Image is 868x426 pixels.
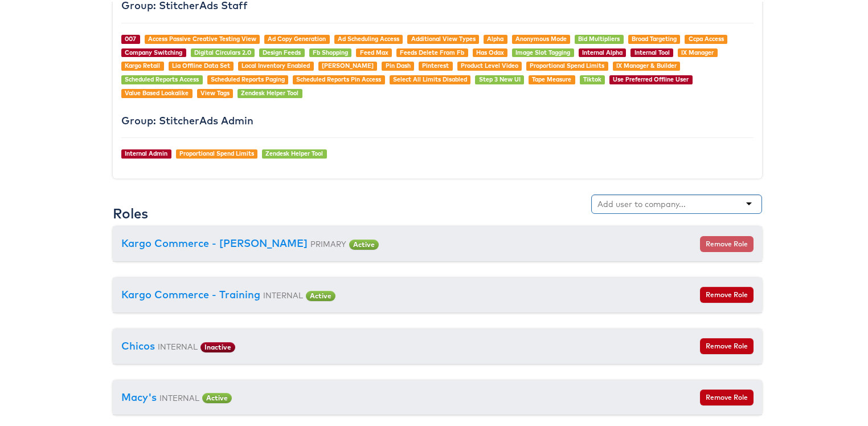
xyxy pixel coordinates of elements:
a: Internal Alpha [582,47,623,55]
a: Feed Max [360,47,388,55]
span: Inactive [200,340,235,351]
a: Fb Shopping [313,47,348,55]
a: Additional View Types [411,33,476,41]
button: Remove Role [700,234,754,250]
a: Access Passive Creative Testing View [148,33,256,41]
a: Use Preferred Offline User [613,74,689,82]
a: Ad Copy Generation [268,33,326,41]
button: Remove Role [700,388,754,404]
small: INTERNAL [263,289,303,298]
a: Company Switching [125,47,182,55]
a: 007 [125,33,136,41]
a: Ad Scheduling Access [338,33,399,41]
a: [PERSON_NAME] [322,60,374,68]
a: Scheduled Reports Access [125,74,199,82]
span: Active [306,289,335,299]
a: View Tags [200,87,230,95]
a: Anonymous Mode [515,33,567,41]
small: INTERNAL [158,340,198,350]
input: Add user to company... [597,197,687,208]
a: Internal Tool [634,47,670,55]
a: Kargo Retail [125,60,160,68]
a: Ccpa Access [689,33,724,41]
a: Scheduled Reports Pin Access [296,74,381,82]
span: Active [349,238,379,248]
a: Proportional Spend Limits [530,60,604,68]
a: Local Inventory Enabled [241,60,310,68]
a: Product Level Video [461,60,518,68]
a: Select All Limits Disabled [393,74,467,82]
a: Lia Offline Data Set [172,60,230,68]
small: PRIMARY [310,237,346,247]
a: Step 3 New UI [479,74,521,82]
a: Tape Measure [532,74,571,82]
span: Active [202,391,232,401]
button: Remove Role [700,285,754,301]
a: Tiktok [583,74,601,82]
a: IX Manager [681,47,714,55]
button: Remove Role [700,336,754,352]
a: Image Slot Tagging [515,47,570,55]
h4: Group: StitcherAds Admin [121,113,754,125]
a: Broad Targeting [632,33,677,41]
a: Internal Admin [125,148,167,156]
a: IX Manager & Builder [616,60,677,68]
small: INTERNAL [159,391,199,401]
h3: Roles [113,204,148,219]
a: Pin Dash [386,60,411,68]
a: Zendesk Helper Tool [241,87,298,95]
a: Chicos [121,338,155,351]
a: Bid Multipliers [578,33,620,41]
a: Has Odax [476,47,504,55]
a: Pinterest [422,60,449,68]
a: Alpha [487,33,503,41]
a: Zendesk Helper Tool [265,148,323,156]
a: Kargo Commerce - [PERSON_NAME] [121,235,308,248]
a: Digital Circulars 2.0 [194,47,251,55]
a: Proportional Spend Limits [179,148,254,156]
a: Value Based Lookalike [125,87,189,95]
a: Design Feeds [263,47,301,55]
a: Feeds Delete From Fb [400,47,464,55]
a: Macy's [121,389,157,402]
a: Kargo Commerce - Training [121,286,260,299]
a: Scheduled Reports Paging [211,74,285,82]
